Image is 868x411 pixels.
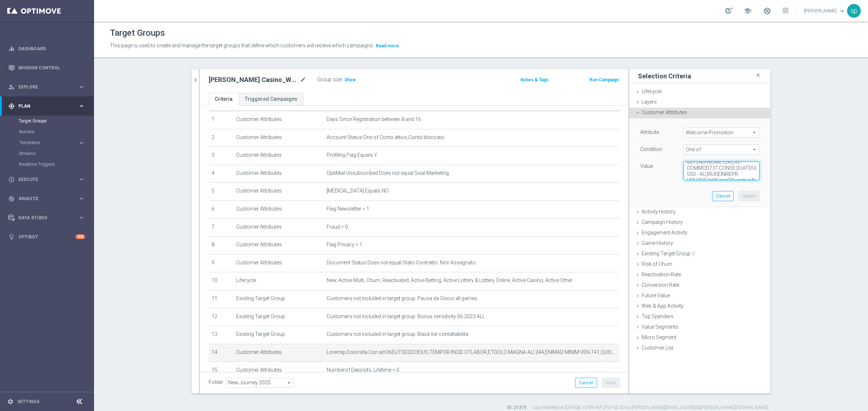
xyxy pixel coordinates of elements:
td: 15 [209,362,233,380]
span: keyboard_arrow_down [838,7,846,15]
span: This page is used to create and manage the target groups that define which customers will receive... [110,43,374,48]
div: Actions [19,126,93,137]
td: Customer Attributes [233,147,324,165]
a: [PERSON_NAME]keyboard_arrow_down [803,5,847,16]
span: Customer Attributes [642,109,687,115]
span: Document Status Does not equal Stato Contratto: Non Assegnato [327,260,476,266]
span: Templates [19,140,71,145]
button: Update [738,191,759,201]
div: Target Groups [19,116,93,126]
div: Templates [19,137,93,148]
a: Triggered Campaigns [239,93,303,105]
i: track_changes [8,195,15,202]
lable: Attribute [640,129,659,135]
span: Reactivation Rate [642,272,681,277]
button: chevron_right [192,69,199,91]
div: Streams [19,148,93,159]
td: 5 [209,183,233,201]
button: lightbulb Optibot +10 [8,234,85,240]
i: lightbulb [8,234,15,240]
div: Plan [8,103,78,109]
span: school [744,7,752,15]
div: Analyze [8,195,78,202]
i: mode_edit [300,75,306,84]
span: Show [344,77,356,82]
td: Lifecycle [233,272,324,290]
td: 2 [209,129,233,147]
td: 11 [209,290,233,308]
button: gps_fixed Plan keyboard_arrow_right [8,103,85,109]
div: Data Studio keyboard_arrow_right [8,215,85,221]
td: Customer Attributes [233,219,324,237]
span: Execute [18,177,78,182]
div: Dashboard [8,39,85,58]
i: keyboard_arrow_right [78,176,85,183]
span: Analyze [18,196,78,201]
i: settings [7,398,14,405]
div: Data Studio [8,215,78,221]
span: Customers not included in target group: Bonus sensitivity 06.2023 ALL [327,313,485,320]
button: Cancel [575,378,597,388]
div: Explore [8,84,78,90]
td: 13 [209,326,233,344]
span: Customers not included in target group: Black list contattabilità [327,331,468,337]
td: 10 [209,272,233,290]
span: Numberof Deposits, Lifetime > 0 [327,367,399,373]
td: 8 [209,237,233,255]
div: Execute [8,176,78,183]
div: Optibot [8,227,85,246]
div: Mission Control [8,65,85,71]
td: Customer Attributes [233,165,324,183]
td: Customer Attributes [233,254,324,272]
a: Settings [17,399,39,404]
span: Customer List [642,345,673,351]
button: Read more [375,42,400,50]
td: Existing Target Group [233,308,324,326]
td: Customer Attributes [233,129,324,147]
i: close [754,70,762,80]
a: Dashboard [18,39,85,58]
a: Streams [19,151,75,156]
td: Customer Attributes [233,111,324,129]
button: Templates keyboard_arrow_right [19,140,85,146]
button: play_circle_outline Execute keyboard_arrow_right [8,177,85,182]
i: play_circle_outline [8,176,15,183]
span: Conversion Rate [642,282,679,288]
label: ID: 21319 [507,404,526,411]
h2: [PERSON_NAME] Casino_Weekly_Si-Si- reg 8-16 [209,75,298,84]
i: keyboard_arrow_right [78,214,85,221]
td: Customer Attributes [233,200,324,219]
span: Account Status One of Conto attivo,Conto bloccato [327,134,444,140]
td: Customer Attributes [233,344,324,362]
span: Loremip Dolorsita Con ad 06ELITSEDDOEIUS,TEMPOR INCID UTLABOR,ETDOLO MAGNA ALI 244,ENIMAD MINIM V... [327,349,617,355]
i: person_search [8,84,15,90]
button: track_changes Analyze keyboard_arrow_right [8,196,85,202]
button: Run Campaign [589,76,620,84]
a: Actions [19,129,75,135]
i: keyboard_arrow_right [78,195,85,202]
div: Templates [19,140,78,145]
i: gps_fixed [8,103,15,109]
span: Existing Target Group [642,251,696,256]
span: Value Segments [642,324,678,330]
a: Optibot [18,227,76,246]
span: Top Spenders [642,313,673,319]
span: Activity History [642,209,676,215]
label: Last modified on [DATE] at 10:09 AM UTC+02:00 by [PERSON_NAME][EMAIL_ADDRESS][PERSON_NAME][DOMAIN... [533,404,769,411]
label: Group size [317,77,342,83]
td: Customer Attributes [233,183,324,201]
label: Folder [209,379,223,385]
button: Cancel [712,191,733,201]
div: sp [847,4,861,18]
a: Mission Control [18,58,85,77]
span: Plan [18,104,78,108]
a: Target Groups [19,118,75,124]
span: OptiMail Unsubscribed Does not equal Sisal Marketing [327,170,449,176]
button: equalizer Dashboard [8,46,85,52]
div: Mission Control [8,58,85,77]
